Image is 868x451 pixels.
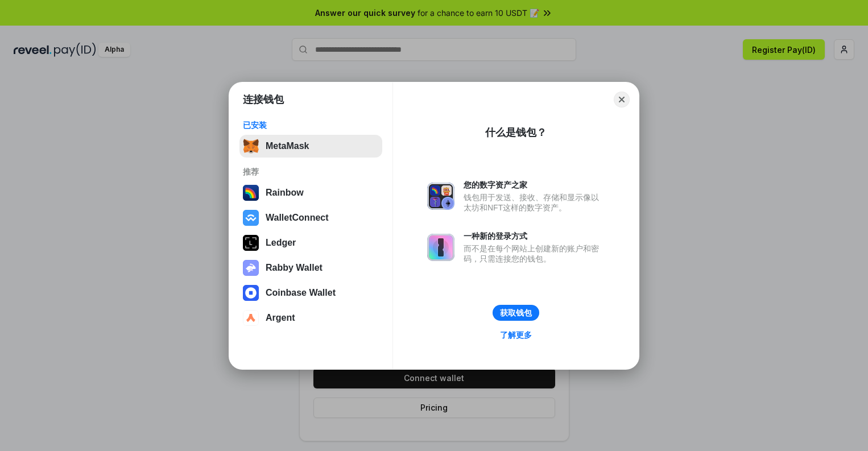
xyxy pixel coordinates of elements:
img: svg+xml,%3Csvg%20xmlns%3D%22http%3A%2F%2Fwww.w3.org%2F2000%2Fsvg%22%20fill%3D%22none%22%20viewBox... [427,183,454,210]
img: svg+xml,%3Csvg%20xmlns%3D%22http%3A%2F%2Fwww.w3.org%2F2000%2Fsvg%22%20width%3D%2228%22%20height%3... [243,235,259,251]
button: Close [614,92,630,107]
img: svg+xml,%3Csvg%20width%3D%2228%22%20height%3D%2228%22%20viewBox%3D%220%200%2028%2028%22%20fill%3D... [243,285,259,301]
div: 推荐 [243,167,379,177]
div: Rainbow [266,188,304,198]
img: svg+xml,%3Csvg%20xmlns%3D%22http%3A%2F%2Fwww.w3.org%2F2000%2Fsvg%22%20fill%3D%22none%22%20viewBox... [243,260,259,276]
img: svg+xml,%3Csvg%20width%3D%2228%22%20height%3D%2228%22%20viewBox%3D%220%200%2028%2028%22%20fill%3D... [243,210,259,226]
div: 获取钱包 [500,308,532,318]
div: MetaMask [266,141,309,151]
img: svg+xml,%3Csvg%20fill%3D%22none%22%20height%3D%2233%22%20viewBox%3D%220%200%2035%2033%22%20width%... [243,138,259,154]
button: Coinbase Wallet [239,282,382,304]
button: WalletConnect [239,206,382,229]
button: Rainbow [239,181,382,204]
div: 什么是钱包？ [485,126,547,139]
img: svg+xml,%3Csvg%20width%3D%2228%22%20height%3D%2228%22%20viewBox%3D%220%200%2028%2028%22%20fill%3D... [243,310,259,326]
div: Ledger [266,238,296,248]
div: Rabby Wallet [266,263,323,273]
button: 获取钱包 [493,305,539,321]
button: MetaMask [239,135,382,158]
button: Rabby Wallet [239,256,382,279]
div: Argent [266,313,295,323]
div: 了解更多 [500,330,532,340]
div: WalletConnect [266,213,329,223]
a: 了解更多 [493,328,539,342]
h1: 连接钱包 [243,93,284,106]
div: 您的数字资产之家 [464,180,605,190]
div: Coinbase Wallet [266,288,336,298]
div: 而不是在每个网站上创建新的账户和密码，只需连接您的钱包。 [464,243,605,264]
button: Argent [239,307,382,329]
div: 钱包用于发送、接收、存储和显示像以太坊和NFT这样的数字资产。 [464,192,605,213]
button: Ledger [239,231,382,254]
img: svg+xml,%3Csvg%20width%3D%22120%22%20height%3D%22120%22%20viewBox%3D%220%200%20120%20120%22%20fil... [243,185,259,201]
div: 一种新的登录方式 [464,231,605,241]
div: 已安装 [243,120,379,130]
img: svg+xml,%3Csvg%20xmlns%3D%22http%3A%2F%2Fwww.w3.org%2F2000%2Fsvg%22%20fill%3D%22none%22%20viewBox... [427,234,454,261]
